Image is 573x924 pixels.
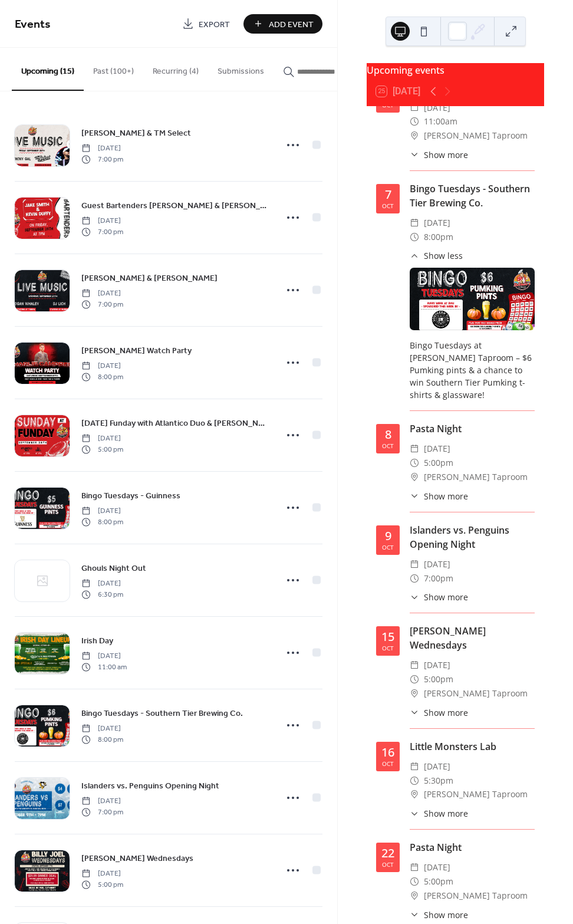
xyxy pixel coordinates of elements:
span: 8:00pm [424,230,453,244]
div: ​ [410,456,419,470]
div: Oct [382,761,394,767]
div: ​ [410,591,419,603]
div: ​ [410,686,419,701]
button: ​Show more [410,591,468,603]
button: ​Show less [410,249,463,262]
button: Add Event [243,14,322,34]
span: [DATE] [424,557,450,571]
div: ​ [410,759,419,774]
span: Show more [424,706,468,719]
span: 7:00 pm [81,226,123,237]
a: Ghouls Night Out [81,561,146,575]
a: [PERSON_NAME] Wednesdays [81,851,193,865]
span: 5:30pm [424,774,453,788]
span: [PERSON_NAME] & TM Select [81,127,191,140]
span: 7:00 pm [81,154,123,165]
div: ​ [410,909,419,921]
span: Show more [424,807,468,820]
span: Bingo Tuesdays - Southern Tier Brewing Co. [81,708,243,720]
span: [DATE] [424,860,450,874]
span: [DATE] Funday with Atlantico Duo & [PERSON_NAME] [81,417,269,430]
div: ​ [410,706,419,719]
div: Oct [382,203,394,209]
span: [DATE] [81,506,123,517]
span: [PERSON_NAME] Taproom [424,470,528,484]
span: Show more [424,909,468,921]
a: Bingo Tuesdays - Guinness [81,489,180,502]
div: 7 [385,189,391,200]
span: 5:00pm [424,456,453,470]
span: [PERSON_NAME] Wednesdays [81,853,193,865]
div: 8 [385,429,391,440]
div: 9 [385,530,391,542]
button: Submissions [208,48,274,90]
span: [PERSON_NAME] Taproom [424,787,528,801]
div: ​ [410,442,419,456]
span: 7:00pm [424,571,453,586]
div: Pasta Night [410,422,535,436]
span: [DATE] [81,796,123,807]
button: Upcoming (15) [12,48,84,91]
span: Add Event [269,18,314,31]
div: ​ [410,101,419,115]
div: ​ [410,129,419,143]
span: Show more [424,591,468,603]
button: ​Show more [410,490,468,502]
span: Bingo Tuesdays - Guinness [81,490,180,502]
a: Bingo Tuesdays - Southern Tier Brewing Co. [81,706,243,720]
span: 11:00 am [81,662,127,672]
a: [PERSON_NAME] & [PERSON_NAME] [81,271,218,285]
span: [DATE] [81,143,123,154]
span: [DATE] [424,442,450,456]
a: Islanders vs. Penguins Opening Night [81,779,219,793]
span: [DATE] [81,578,123,589]
div: ​ [410,114,419,129]
button: ​Show more [410,807,468,820]
span: Events [15,13,51,36]
div: ​ [410,787,419,801]
div: Bingo Tuesdays - Southern Tier Brewing Co. [410,182,535,210]
div: ​ [410,874,419,889]
div: ​ [410,557,419,571]
span: Show less [424,249,463,262]
span: [DATE] [424,759,450,774]
span: 5:00pm [424,672,453,686]
span: Guest Bartenders [PERSON_NAME] & [PERSON_NAME] [81,200,269,212]
span: 8:00 pm [81,734,123,745]
span: Ghouls Night Out [81,563,146,575]
div: Oct [382,645,394,651]
div: ​ [410,249,419,262]
div: Little Monsters Lab [410,739,535,754]
span: 7:00 pm [81,807,123,817]
a: [DATE] Funday with Atlantico Duo & [PERSON_NAME] [81,416,269,430]
span: 8:00 pm [81,517,123,527]
a: [PERSON_NAME] & TM Select [81,126,191,140]
div: [PERSON_NAME] Wednesdays [410,624,535,652]
span: [DATE] [81,288,123,299]
div: Upcoming events [367,63,544,77]
span: [PERSON_NAME] Taproom [424,129,528,143]
span: [DATE] [81,869,123,879]
span: [DATE] [424,101,450,115]
div: ​ [410,658,419,672]
span: [DATE] [424,658,450,672]
a: Guest Bartenders [PERSON_NAME] & [PERSON_NAME] [81,199,269,212]
div: 22 [381,847,394,859]
span: 11:00am [424,114,457,129]
button: ​Show more [410,706,468,719]
div: ​ [410,490,419,502]
a: Irish Day [81,634,113,647]
span: Islanders vs. Penguins Opening Night [81,780,219,793]
div: ​ [410,571,419,586]
span: [DATE] [81,724,123,734]
span: Irish Day [81,635,113,647]
span: 5:00 pm [81,444,123,455]
div: Oct [382,443,394,449]
span: 5:00pm [424,874,453,889]
button: ​Show more [410,909,468,921]
span: 7:00 pm [81,299,123,310]
div: ​ [410,807,419,820]
div: ​ [410,216,419,230]
span: [DATE] [81,433,123,444]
